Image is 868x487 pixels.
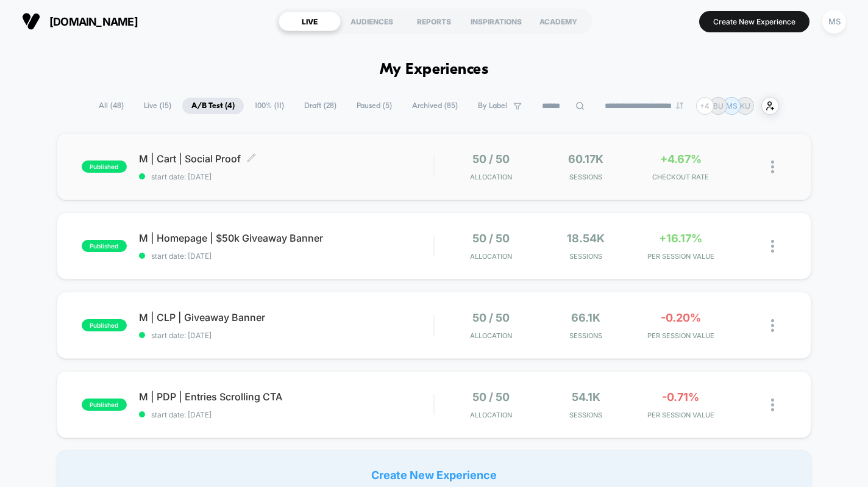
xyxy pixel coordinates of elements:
[472,153,510,165] span: 50 / 50
[139,251,434,261] span: start date: [DATE]
[572,391,600,403] span: 54.1k
[470,411,512,419] span: Allocation
[478,101,507,110] span: By Label
[713,101,724,110] p: BU
[636,173,725,181] span: CHECKOUT RATE
[771,399,774,411] img: close
[470,252,512,261] span: Allocation
[696,97,714,115] div: + 4
[541,331,630,340] span: Sessions
[636,331,725,340] span: PER SESSION VALUE
[771,161,774,173] img: close
[660,153,702,165] span: +4.67%
[822,10,846,34] div: MS
[135,98,180,114] span: Live ( 15 )
[279,12,341,31] div: LIVE
[246,98,293,114] span: 100% ( 11 )
[527,12,589,31] div: ACADEMY
[465,12,527,31] div: INSPIRATIONS
[661,311,701,324] span: -0.20%
[662,391,699,403] span: -0.71%
[139,410,434,419] span: start date: [DATE]
[49,15,138,28] span: [DOMAIN_NAME]
[380,61,489,79] h1: My Experiences
[659,232,702,245] span: +16.17%
[472,311,510,324] span: 50 / 50
[139,232,434,244] span: M | Homepage | $50k Giveaway Banner
[726,101,738,110] p: MS
[295,98,346,114] span: Draft ( 28 )
[699,11,809,32] button: Create New Experience
[636,411,725,419] span: PER SESSION VALUE
[82,161,127,173] span: published
[567,232,605,245] span: 18.54k
[771,240,774,253] img: close
[541,252,630,261] span: Sessions
[139,331,434,340] span: start date: [DATE]
[541,173,630,181] span: Sessions
[568,153,603,165] span: 60.17k
[676,102,683,109] img: end
[139,391,434,403] span: M | PDP | Entries Scrolling CTA
[740,101,750,110] p: KU
[182,98,244,114] span: A/B Test ( 4 )
[403,98,467,114] span: Archived ( 85 )
[82,240,127,252] span: published
[470,173,512,181] span: Allocation
[470,331,512,340] span: Allocation
[636,252,725,261] span: PER SESSION VALUE
[347,98,401,114] span: Paused ( 5 )
[571,311,600,324] span: 66.1k
[541,411,630,419] span: Sessions
[472,391,510,403] span: 50 / 50
[472,232,510,245] span: 50 / 50
[82,319,127,331] span: published
[771,319,774,332] img: close
[139,311,434,323] span: M | CLP | Giveaway Banner
[22,12,40,31] img: Visually logo
[403,12,465,31] div: REPORTS
[139,172,434,181] span: start date: [DATE]
[341,12,403,31] div: AUDIENCES
[819,9,850,34] button: MS
[82,399,127,411] span: published
[18,12,141,31] button: [DOMAIN_NAME]
[90,98,133,114] span: All ( 48 )
[139,153,434,165] span: M | Cart | Social Proof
